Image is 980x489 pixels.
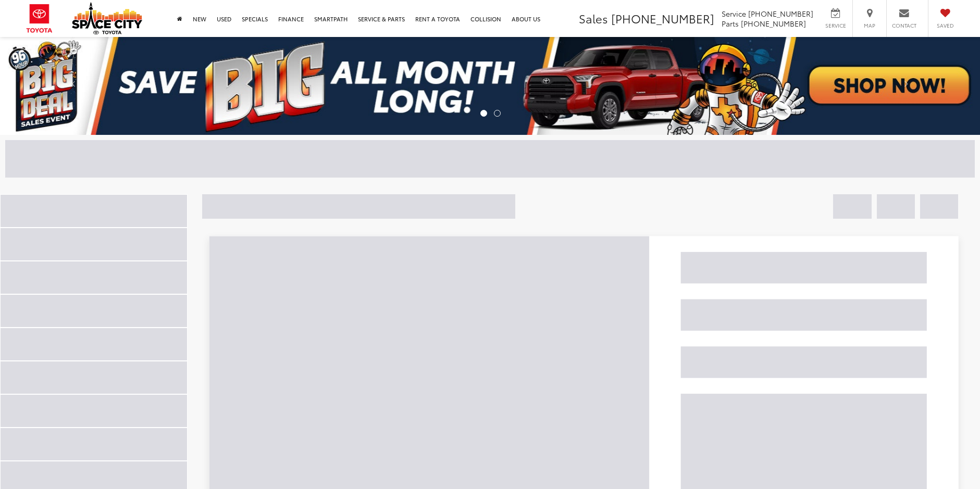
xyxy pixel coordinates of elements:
span: [PHONE_NUMBER] [741,18,806,29]
span: Service [722,8,746,19]
span: Saved [934,22,957,29]
span: Sales [579,10,608,27]
span: Map [858,22,881,29]
span: [PHONE_NUMBER] [748,8,813,19]
span: Contact [892,22,916,29]
img: Space City Toyota [72,2,142,34]
span: Parts [722,18,739,29]
span: Service [824,22,847,29]
span: [PHONE_NUMBER] [611,10,714,27]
